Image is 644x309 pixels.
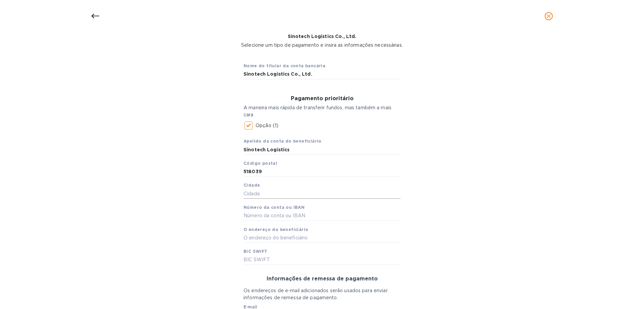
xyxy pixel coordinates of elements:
input: O endereço do beneficiário [244,233,400,243]
input: Código postal [244,167,400,177]
input: Cidade [244,189,400,199]
button: fechar [541,8,557,24]
input: BIC SWIFT [244,255,400,265]
font: Número da conta ou IBAN [244,205,305,210]
font: Código postal [244,161,277,166]
font: Informações de remessa de pagamento [267,275,378,282]
input: Apelido da conta do beneficiário [244,145,400,155]
font: O endereço do beneficiário [244,227,308,232]
font: Selecione um tipo de pagamento e insira as informações necessárias. [241,42,403,48]
input: Número da conta ou IBAN [244,211,400,221]
font: Cidade [244,183,260,188]
font: Pagamento prioritário [291,95,354,102]
font: Sinotech Logistics Co., Ltd. [288,34,357,39]
font: Os endereços de e-mail adicionados serão usados ​​para enviar informações de remessa de pagamento. [244,288,388,300]
font: BIC SWIFT [244,249,268,254]
font: Opção (1) [256,123,278,128]
font: A maneira mais rápida de transferir fundos, mas também a mais cara [244,105,391,117]
font: Apelido da conta do beneficiário [244,139,322,144]
font: Nome do titular da conta bancária [244,63,325,68]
